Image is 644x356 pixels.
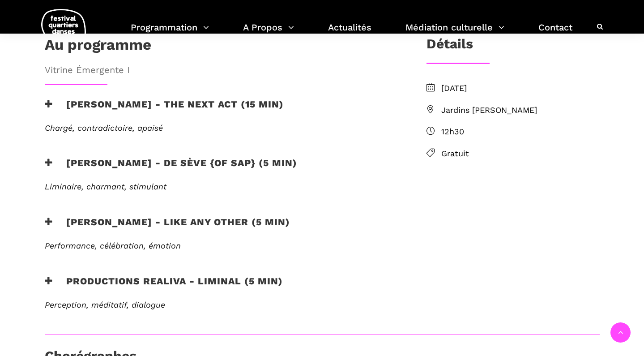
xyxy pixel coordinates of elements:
[45,63,397,77] span: Vitrine Émergente I
[538,20,572,46] a: Contact
[441,147,600,160] span: Gratuit
[45,241,181,250] em: Performance, célébration, émotion
[441,82,600,95] span: [DATE]
[441,125,600,138] span: 12h30
[405,20,504,46] a: Médiation culturelle
[45,157,297,180] h3: [PERSON_NAME] - de sève {of sap} (5 min)
[45,99,284,121] h3: [PERSON_NAME] - the next act (15 min)
[41,9,86,45] img: logo-fqd-med
[441,104,600,117] span: Jardins [PERSON_NAME]
[328,20,371,46] a: Actualités
[45,216,290,239] h3: [PERSON_NAME] - Like any other (5 min)
[45,36,151,58] h1: Au programme
[45,123,163,133] em: Chargé, contradictoire, apaisé
[45,300,165,309] em: Perception, méditatif, dialogue
[243,20,294,46] a: A Propos
[45,275,283,298] h3: Productions Realiva - Liminal (5 min)
[426,36,473,58] h3: Détails
[131,20,209,46] a: Programmation
[45,182,166,191] em: Liminaire, charmant, stimulant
